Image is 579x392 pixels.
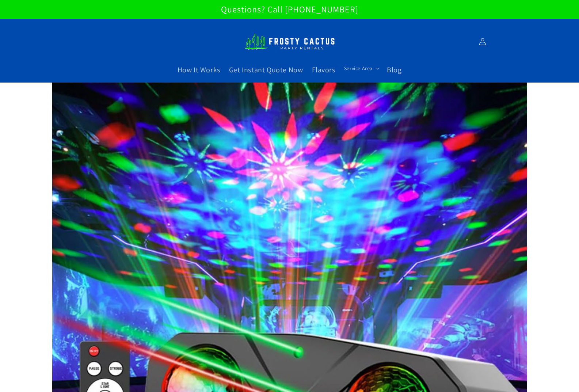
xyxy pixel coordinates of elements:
[382,61,406,79] a: Blog
[229,65,303,75] span: Get Instant Quote Now
[344,65,373,72] span: Service Area
[387,65,401,75] span: Blog
[244,29,335,54] img: Frosty Cactus Margarita machine rentals Slushy machine rentals dirt soda dirty slushies
[225,61,308,79] a: Get Instant Quote Now
[173,61,225,79] a: How It Works
[178,65,220,75] span: How It Works
[340,61,382,76] summary: Service Area
[308,61,340,79] a: Flavors
[312,65,335,75] span: Flavors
